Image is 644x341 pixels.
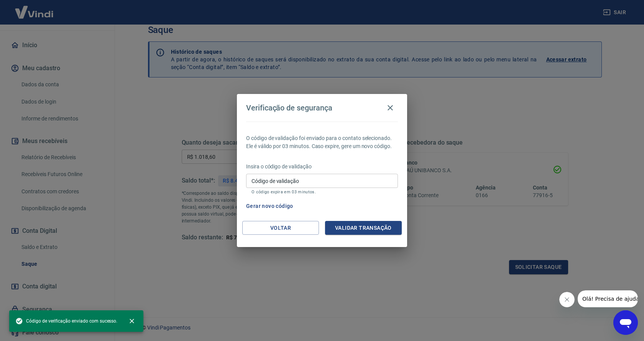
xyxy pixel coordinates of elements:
iframe: Fechar mensagem [559,292,575,307]
p: O código expira em 03 minutos. [251,189,393,194]
button: Voltar [242,221,319,235]
button: Validar transação [325,221,402,235]
h4: Verificação de segurança [246,103,332,112]
iframe: Botão para abrir a janela de mensagens [613,310,638,335]
span: Código de verificação enviado com sucesso. [15,317,117,325]
button: close [123,313,140,329]
iframe: Mensagem da empresa [578,290,638,307]
p: O código de validação foi enviado para o contato selecionado. Ele é válido por 03 minutos. Caso e... [246,134,398,150]
p: Insira o código de validação [246,163,398,171]
button: Gerar novo código [243,199,296,213]
span: Olá! Precisa de ajuda? [5,5,64,12]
